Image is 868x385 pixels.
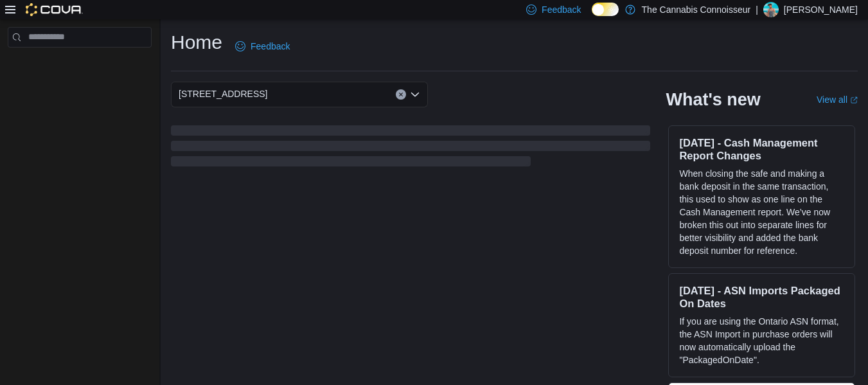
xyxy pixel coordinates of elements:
button: Open list of options [410,89,420,100]
span: [STREET_ADDRESS] [179,86,267,102]
a: Feedback [230,33,295,59]
h2: What's new [666,89,760,110]
span: Loading [171,128,650,169]
h3: [DATE] - Cash Management Report Changes [679,136,844,162]
svg: External link [850,96,858,104]
span: Feedback [251,40,290,53]
div: Joey Sytsma [763,2,779,17]
span: Dark Mode [592,16,592,17]
button: Clear input [396,89,406,100]
img: Cova [26,3,83,16]
nav: Complex example [8,50,152,81]
h1: Home [171,30,222,55]
span: Feedback [542,3,581,16]
a: View allExternal link [817,94,858,105]
p: If you are using the Ontario ASN format, the ASN Import in purchase orders will now automatically... [679,315,844,366]
p: | [756,2,758,17]
h3: [DATE] - ASN Imports Packaged On Dates [679,284,844,310]
p: [PERSON_NAME] [784,2,858,17]
input: Dark Mode [592,3,619,16]
p: When closing the safe and making a bank deposit in the same transaction, this used to show as one... [679,167,844,257]
p: The Cannabis Connoisseur [642,2,751,17]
